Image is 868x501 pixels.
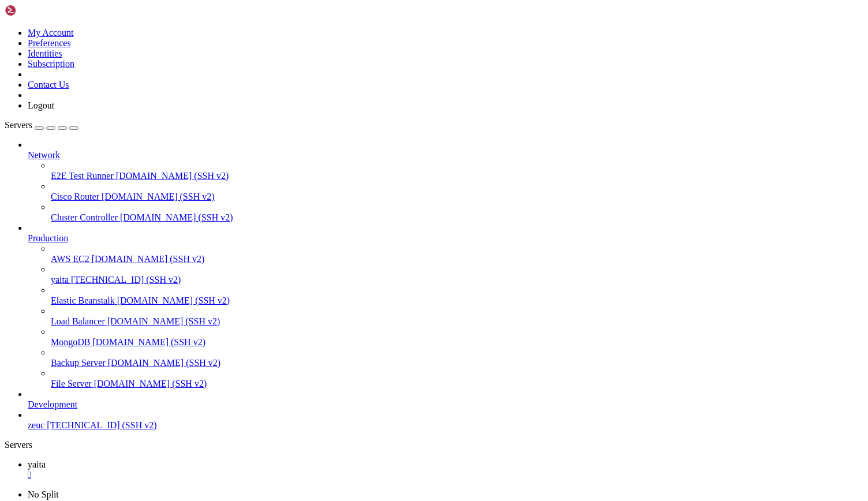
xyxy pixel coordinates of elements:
span: Cisco Router [51,192,99,201]
span: Cluster Controller [51,212,118,222]
a: Cluster Controller [DOMAIN_NAME] (SSH v2) [51,212,863,223]
a: Cisco Router [DOMAIN_NAME] (SSH v2) [51,192,863,202]
span: File Server [51,379,92,388]
span: [DOMAIN_NAME] (SSH v2) [117,296,230,305]
a: MongoDB [DOMAIN_NAME] (SSH v2) [51,337,863,347]
span: Elastic Beanstalk [51,296,115,305]
span: AWS EC2 [51,254,89,264]
div: Servers [5,440,863,450]
li: E2E Test Runner [DOMAIN_NAME] (SSH v2) [51,160,863,181]
li: zeuc [TECHNICAL_ID] (SSH v2) [28,410,863,431]
a: Subscription [28,59,74,69]
li: Cluster Controller [DOMAIN_NAME] (SSH v2) [51,202,863,223]
a: No Split [28,489,59,499]
span: E2E Test Runner [51,171,114,181]
li: Backup Server [DOMAIN_NAME] (SSH v2) [51,347,863,368]
span: Load Balancer [51,316,105,326]
span: [DOMAIN_NAME] (SSH v2) [120,212,233,222]
li: Production [28,223,863,389]
a: yaita [28,459,863,480]
a: Backup Server [DOMAIN_NAME] (SSH v2) [51,358,863,368]
a: Identities [28,48,62,58]
li: Load Balancer [DOMAIN_NAME] (SSH v2) [51,306,863,327]
span: Backup Server [51,358,106,368]
a: Load Balancer [DOMAIN_NAME] (SSH v2) [51,316,863,327]
li: Network [28,140,863,223]
a: AWS EC2 [DOMAIN_NAME] (SSH v2) [51,254,863,264]
a:  [28,470,863,480]
a: Contact Us [28,80,69,89]
span: [DOMAIN_NAME] (SSH v2) [108,358,221,368]
span: [TECHNICAL_ID] (SSH v2) [47,420,156,430]
span: MongoDB [51,337,90,347]
a: Elastic Beanstalk [DOMAIN_NAME] (SSH v2) [51,296,863,306]
span: [DOMAIN_NAME] (SSH v2) [92,337,205,347]
span: [DOMAIN_NAME] (SSH v2) [107,316,220,326]
img: Shellngn [5,5,71,16]
span: Production [28,233,68,243]
li: yaita [TECHNICAL_ID] (SSH v2) [51,264,863,285]
span: [TECHNICAL_ID] (SSH v2) [71,275,181,285]
a: yaita [TECHNICAL_ID] (SSH v2) [51,275,863,285]
li: Elastic Beanstalk [DOMAIN_NAME] (SSH v2) [51,285,863,306]
a: Development [28,399,863,410]
span: Development [28,399,77,409]
li: MongoDB [DOMAIN_NAME] (SSH v2) [51,327,863,347]
a: Logout [28,100,54,110]
span: zeuc [28,420,44,430]
a: My Account [28,28,74,38]
li: Development [28,389,863,410]
span: [DOMAIN_NAME] (SSH v2) [102,192,215,201]
span: Servers [5,120,32,130]
a: E2E Test Runner [DOMAIN_NAME] (SSH v2) [51,171,863,181]
span: yaita [51,275,69,285]
span: [DOMAIN_NAME] (SSH v2) [92,254,205,264]
li: AWS EC2 [DOMAIN_NAME] (SSH v2) [51,244,863,264]
span: yaita [28,459,46,469]
span: Network [28,150,60,160]
li: File Server [DOMAIN_NAME] (SSH v2) [51,368,863,389]
a: Production [28,233,863,244]
a: Servers [5,120,78,130]
a: zeuc [TECHNICAL_ID] (SSH v2) [28,420,863,431]
a: Preferences [28,38,71,48]
a: File Server [DOMAIN_NAME] (SSH v2) [51,379,863,389]
span: [DOMAIN_NAME] (SSH v2) [94,379,207,388]
a: Network [28,150,863,160]
li: Cisco Router [DOMAIN_NAME] (SSH v2) [51,181,863,202]
span: [DOMAIN_NAME] (SSH v2) [116,171,229,181]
